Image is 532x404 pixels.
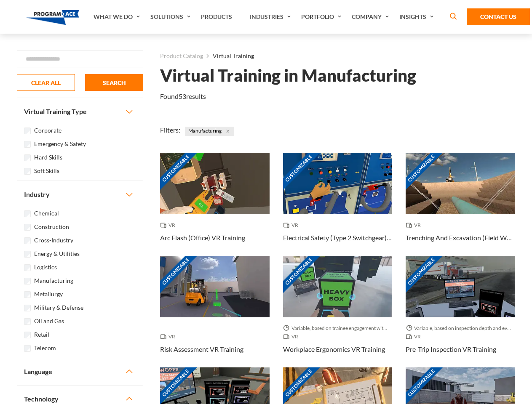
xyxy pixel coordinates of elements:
a: Customizable Thumbnail - Risk Assessment VR Training VR Risk Assessment VR Training [160,256,270,367]
h3: Workplace Ergonomics VR Training [283,344,385,354]
label: Cross-Industry [34,236,73,245]
span: VR [406,221,424,229]
li: Virtual Training [203,50,254,61]
a: Customizable Thumbnail - Electrical Safety (Type 2 Switchgear) VR Training VR Electrical Safety (... [283,153,393,256]
span: VR [160,332,179,341]
input: Retail [24,332,31,338]
label: Oil and Gas [34,316,64,326]
input: Hard Skills [24,154,31,161]
a: Contact Us [467,8,530,25]
h3: Electrical Safety (Type 2 Switchgear) VR Training [283,233,393,243]
h3: Risk Assessment VR Training [160,344,243,354]
nav: breadcrumb [160,50,515,61]
input: Metallurgy [24,291,31,298]
label: Corporate [34,126,61,135]
input: Military & Defense [24,305,31,311]
span: Variable, based on trainee engagement with exercises. [283,324,393,332]
label: Military & Defense [34,303,83,312]
label: Construction [34,222,69,231]
p: Found results [160,91,206,101]
h3: Arc Flash (Office) VR Training [160,233,245,243]
h3: Trenching And Excavation (Field Work) VR Training [406,233,515,243]
label: Telecom [34,343,56,353]
button: CLEAR ALL [17,74,75,91]
span: Manufacturing [185,127,234,136]
label: Energy & Utilities [34,249,80,258]
label: Metallurgy [34,290,63,299]
h3: Pre-Trip Inspection VR Training [406,344,496,354]
span: VR [283,332,302,341]
input: Oil and Gas [24,318,31,325]
button: Language [17,358,143,385]
input: Energy & Utilities [24,251,31,258]
input: Emergency & Safety [24,141,31,148]
button: Industry [17,181,143,208]
a: Customizable Thumbnail - Workplace Ergonomics VR Training Variable, based on trainee engagement w... [283,256,393,367]
label: Logistics [34,263,57,272]
input: Soft Skills [24,168,31,175]
a: Customizable Thumbnail - Trenching And Excavation (Field Work) VR Training VR Trenching And Excav... [406,153,515,256]
input: Manufacturing [24,278,31,284]
input: Logistics [24,264,31,271]
a: Product Catalog [160,50,203,61]
input: Construction [24,224,31,231]
label: Emergency & Safety [34,139,86,149]
input: Chemical [24,210,31,217]
label: Soft Skills [34,166,59,175]
img: Program-Ace [26,10,80,25]
label: Manufacturing [34,276,73,285]
input: Telecom [24,345,31,352]
span: VR [283,221,302,229]
span: Variable, based on inspection depth and event interaction. [406,324,515,332]
label: Hard Skills [34,153,62,162]
a: Customizable Thumbnail - Pre-Trip Inspection VR Training Variable, based on inspection depth and ... [406,256,515,367]
button: Virtual Training Type [17,98,143,125]
span: VR [160,221,179,229]
label: Chemical [34,209,59,218]
span: Filters: [160,126,180,134]
button: Close [223,127,233,136]
span: VR [406,332,424,341]
em: 53 [179,92,186,100]
h1: Virtual Training in Manufacturing [160,68,416,83]
a: Customizable Thumbnail - Arc Flash (Office) VR Training VR Arc Flash (Office) VR Training [160,153,270,256]
input: Cross-Industry [24,237,31,244]
label: Retail [34,330,49,339]
input: Corporate [24,128,31,134]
